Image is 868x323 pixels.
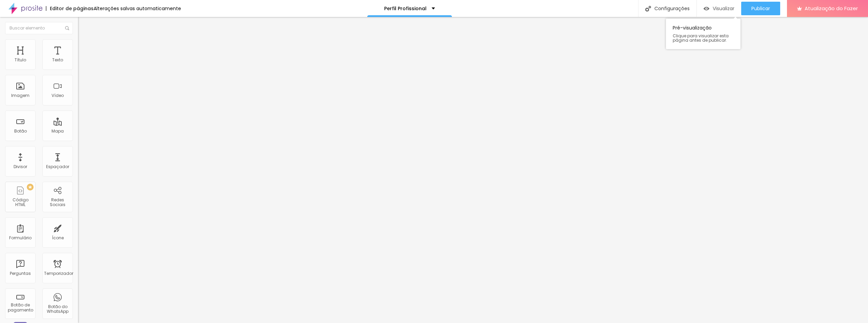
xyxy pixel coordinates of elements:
button: Visualizar [697,2,741,15]
font: Atualização do Fazer [805,5,858,12]
font: Imagem [11,93,29,98]
img: Ícone [65,26,69,30]
font: Título [15,57,26,63]
font: Pré-visualização [673,24,712,31]
font: Espaçador [46,164,69,169]
font: Botão de pagamento [8,302,33,312]
font: Vídeo [52,93,64,98]
font: Divisor [14,164,27,169]
input: Buscar elemento [5,22,73,34]
font: Mapa [52,128,64,134]
img: view-1.svg [704,6,709,12]
font: Botão [14,128,27,134]
font: Código HTML [13,197,28,207]
font: Perfil Profissional [384,5,427,12]
font: Botão do WhatsApp [47,304,68,314]
button: Publicar [741,2,780,15]
font: Formulário [9,235,32,241]
font: Alterações salvas automaticamente [94,5,181,12]
font: Clique para visualizar esta página antes de publicar. [673,33,729,43]
font: Redes Sociais [50,197,65,207]
font: Publicar [751,5,770,12]
font: Temporizador [44,270,73,276]
img: Ícone [645,6,651,12]
font: Ícone [52,235,64,241]
font: Texto [52,57,63,63]
font: Perguntas [10,270,31,276]
font: Visualizar [713,5,734,12]
font: Configurações [654,5,690,12]
font: Editor de páginas [50,5,94,12]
